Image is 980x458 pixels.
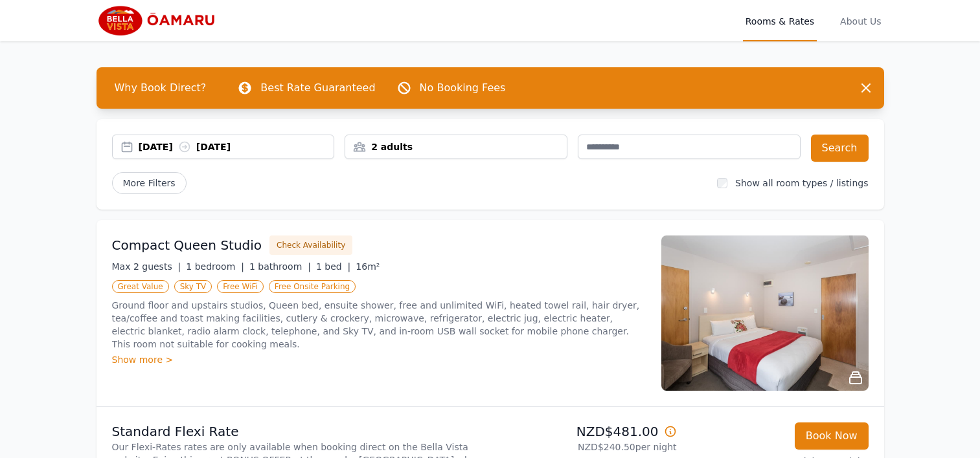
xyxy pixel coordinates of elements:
[811,135,869,162] button: Search
[186,261,244,272] span: 1 bedroom |
[795,422,869,450] button: Book Now
[112,280,169,293] span: Great Value
[420,80,506,96] p: No Booking Fees
[356,261,380,272] span: 16m²
[139,140,334,153] div: [DATE] [DATE]
[249,261,311,272] span: 1 bathroom |
[316,261,350,272] span: 1 bed |
[97,5,221,36] img: Bella Vista Oamaru
[112,422,485,441] p: Standard Flexi Rate
[112,261,181,272] span: Max 2 guests |
[496,422,677,441] p: NZD$481.00
[260,80,375,96] p: Best Rate Guaranteed
[269,235,352,255] button: Check Availability
[217,280,264,293] span: Free WiFi
[112,236,262,254] h3: Compact Queen Studio
[269,280,356,293] span: Free Onsite Parking
[104,75,217,101] span: Why Book Direct?
[112,172,187,194] span: More Filters
[112,353,646,366] div: Show more >
[345,140,567,153] div: 2 adults
[174,280,212,293] span: Sky TV
[735,178,868,188] label: Show all room types / listings
[496,441,677,453] p: NZD$240.50 per night
[112,299,646,351] p: Ground floor and upstairs studios, Queen bed, ensuite shower, free and unlimited WiFi, heated tow...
